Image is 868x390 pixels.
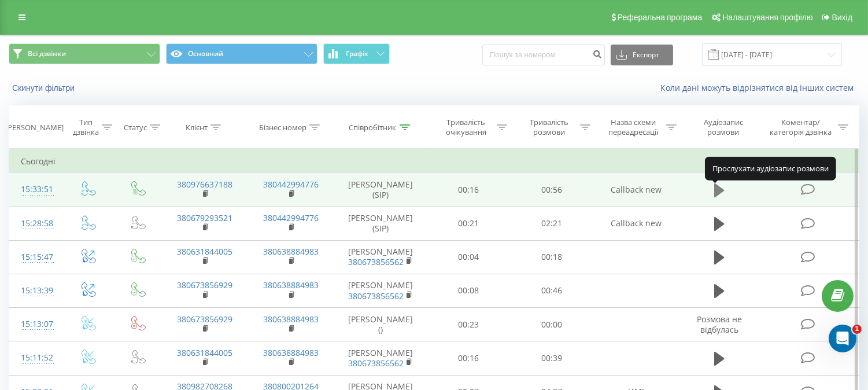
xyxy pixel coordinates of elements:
[21,279,50,302] div: 15:13:39
[510,173,593,207] td: 00:56
[263,314,319,325] a: 380638884983
[21,347,50,369] div: 15:11:52
[829,325,856,352] iframe: Intercom live chat
[72,117,99,137] div: Тип дзвінка
[334,240,427,274] td: [PERSON_NAME]
[21,212,50,235] div: 15:28:58
[427,207,511,240] td: 00:21
[618,13,703,22] span: Реферальна програма
[427,308,511,341] td: 00:23
[259,123,306,133] div: Бізнес номер
[427,240,511,274] td: 00:04
[520,117,577,137] div: Тривалість розмови
[611,45,673,65] button: Експорт
[334,308,427,341] td: [PERSON_NAME] ()
[9,83,80,93] button: Скинути фільтри
[852,325,862,334] span: 1
[21,313,50,336] div: 15:13:07
[263,246,319,257] a: 380638884983
[177,314,232,325] a: 380673856929
[348,358,404,369] a: 380673856562
[510,240,593,274] td: 00:18
[263,212,319,223] a: 380442994776
[5,123,64,133] div: [PERSON_NAME]
[697,314,742,335] span: Розмова не відбулась
[593,207,679,240] td: Callback new
[427,173,511,207] td: 00:16
[177,347,232,358] a: 380631844005
[593,173,679,207] td: Callback new
[690,117,756,137] div: Аудіозапис розмови
[166,43,317,64] button: Основний
[660,82,859,93] a: Коли дані можуть відрізнятися вiд інших систем
[334,207,427,240] td: [PERSON_NAME] (SIP)
[510,274,593,307] td: 00:46
[334,173,427,207] td: [PERSON_NAME] (SIP)
[177,279,232,290] a: 380673856929
[334,274,427,307] td: [PERSON_NAME]
[832,13,852,22] span: Вихід
[124,123,147,133] div: Статус
[722,13,812,22] span: Налаштування профілю
[21,246,50,268] div: 15:15:47
[427,341,511,375] td: 00:16
[604,117,663,137] div: Назва схеми переадресації
[323,43,390,64] button: Графік
[334,341,427,375] td: [PERSON_NAME]
[263,279,319,290] a: 380638884983
[705,157,836,180] div: Прослухати аудіозапис розмови
[510,207,593,240] td: 02:21
[427,274,511,307] td: 00:08
[186,123,208,133] div: Клієнт
[346,50,368,58] span: Графік
[348,256,404,267] a: 380673856562
[177,212,232,223] a: 380679293521
[348,290,404,301] a: 380673856562
[263,179,319,190] a: 380442994776
[9,150,859,173] td: Сьогодні
[510,308,593,341] td: 00:00
[510,341,593,375] td: 00:39
[177,179,232,190] a: 380976637188
[9,43,160,64] button: Всі дзвінки
[28,49,66,58] span: Всі дзвінки
[21,178,50,201] div: 15:33:51
[263,347,319,358] a: 380638884983
[349,123,397,133] div: Співробітник
[438,117,494,137] div: Тривалість очікування
[482,45,605,65] input: Пошук за номером
[767,117,835,137] div: Коментар/категорія дзвінка
[177,246,232,257] a: 380631844005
